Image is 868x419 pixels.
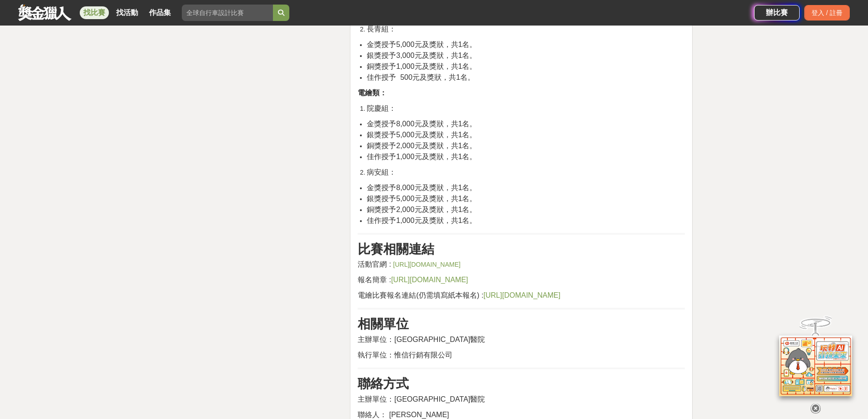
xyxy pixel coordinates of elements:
[182,5,273,21] input: 全球自行車設計比賽
[358,242,434,256] strong: 比賽相關連結
[367,206,477,213] span: 銅獎授予2,000元及獎狀，共1名。
[358,291,483,299] span: 電繪比賽報名連結(仍需填寫紙本報名) :
[483,292,560,299] a: [URL][DOMAIN_NAME]
[358,411,449,419] span: 聯絡人： [PERSON_NAME]
[358,260,391,268] span: 活動官網 :
[391,276,468,284] a: [URL][DOMAIN_NAME]
[483,291,560,299] span: [URL][DOMAIN_NAME]
[358,336,485,343] span: 主辦單位：[GEOGRAPHIC_DATA]醫院
[367,168,396,176] span: 病安組：
[391,276,468,284] span: [URL][DOMAIN_NAME]
[804,5,850,21] div: 登入 / 註冊
[393,261,461,268] a: [URL][DOMAIN_NAME]
[358,351,452,359] span: 執行單位：惟信行銷有限公司
[367,153,477,160] span: 佳作授予1,000元及獎狀，共1名。
[367,131,477,139] span: 銀獎授予5,000元及獎狀，共1名。
[367,104,396,112] span: 院慶組：
[367,52,477,59] span: 銀獎授予3,000元及獎狀，共1名。
[367,62,477,70] span: 銅獎授予1,000元及獎狀，共1名。
[358,377,409,391] strong: 聯絡方式
[80,6,109,19] a: 找比賽
[367,120,477,128] span: 金獎授予8,000元及獎狀，共1名。
[367,41,477,48] span: 金獎授予5,000元及獎狀，共1名。
[367,25,396,33] span: 長青組：
[779,335,852,395] img: d2146d9a-e6f6-4337-9592-8cefde37ba6b.png
[367,73,474,81] span: 佳作授予 500元及獎狀，共1名。
[367,184,477,191] span: 金獎授予8,000元及獎狀，共1名。
[145,6,175,19] a: 作品集
[754,5,800,21] a: 辦比賽
[113,6,142,19] a: 找活動
[358,89,387,97] strong: 電繪類：
[358,317,409,331] strong: 相關單位
[358,276,391,284] span: 報名簡章 :
[358,395,485,403] span: 主辦單位：[GEOGRAPHIC_DATA]醫院
[367,195,477,202] span: 銀獎授予5,000元及獎狀，共1名。
[367,217,477,224] span: 佳作授予1,000元及獎狀，共1名。
[367,142,477,150] span: 銅獎授予2,000元及獎狀，共1名。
